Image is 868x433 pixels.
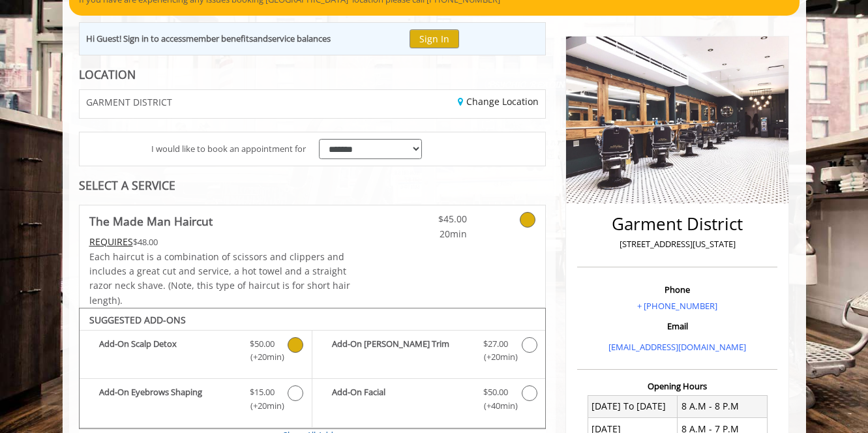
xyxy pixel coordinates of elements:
span: $15.00 [250,385,275,399]
b: member benefits [186,33,253,44]
h3: Email [580,321,774,331]
a: [EMAIL_ADDRESS][DOMAIN_NAME] [608,341,746,353]
a: + [PHONE_NUMBER] [637,300,717,312]
button: Sign In [410,29,459,48]
label: Add-On Facial [319,385,539,416]
span: GARMENT DISTRICT [86,97,172,107]
span: This service needs some Advance to be paid before we block your appointment [89,235,133,248]
div: SELECT A SERVICE [79,179,546,192]
label: Add-On Beard Trim [319,337,539,368]
label: Add-On Eyebrows Shaping [86,385,305,416]
span: (+20min ) [476,350,515,364]
b: LOCATION [79,67,136,82]
div: The Made Man Haircut Add-onS [79,308,546,429]
div: Hi Guest! Sign in to access and [86,32,331,46]
label: Add-On Scalp Detox [86,337,305,368]
h3: Opening Hours [577,381,777,391]
span: 20min [390,227,467,241]
span: (+40min ) [476,399,515,413]
span: $50.00 [483,385,508,399]
span: $45.00 [390,212,467,226]
b: Add-On [PERSON_NAME] Trim [332,337,470,365]
b: Add-On Eyebrows Shaping [99,385,237,413]
span: Each haircut is a combination of scissors and clippers and includes a great cut and service, a ho... [89,250,350,306]
a: Change Location [458,95,539,108]
span: $50.00 [250,337,275,351]
h2: Garment District [580,215,774,233]
b: The Made Man Haircut [89,212,213,230]
b: SUGGESTED ADD-ONS [89,314,186,326]
h3: Phone [580,285,774,294]
b: service balances [268,33,331,44]
td: [DATE] To [DATE] [588,395,678,417]
div: $48.00 [89,235,352,249]
span: $27.00 [483,337,508,351]
span: (+20min ) [243,350,281,364]
b: Add-On Scalp Detox [99,337,237,365]
p: [STREET_ADDRESS][US_STATE] [580,237,774,251]
span: I would like to book an appointment for [151,142,306,156]
b: Add-On Facial [332,385,470,413]
span: (+20min ) [243,399,281,413]
td: 8 A.M - 8 P.M [678,395,768,417]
